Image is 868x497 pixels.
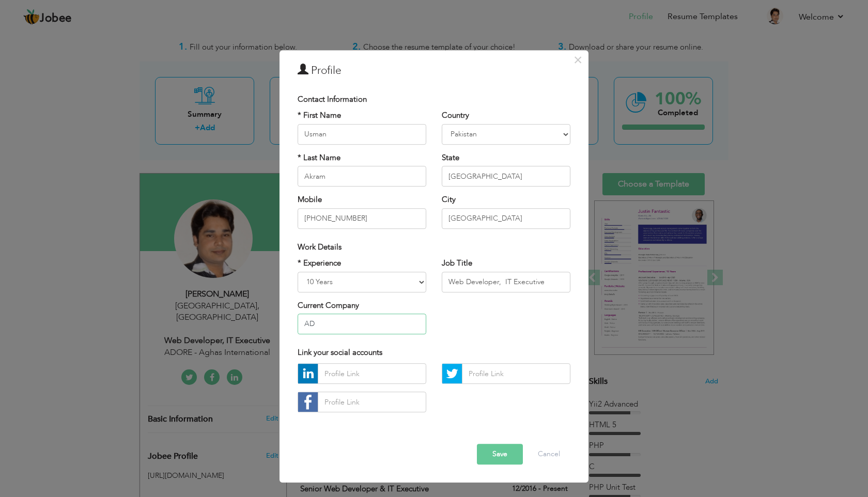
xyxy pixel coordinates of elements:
[442,258,472,269] label: Job Title
[298,111,341,121] label: * First Name
[298,194,322,205] label: Mobile
[298,152,340,163] label: * Last Name
[442,152,459,163] label: State
[569,52,586,68] button: Close
[298,242,342,252] span: Work Details
[298,300,359,311] label: Current Company
[477,444,523,465] button: Save
[462,364,570,384] input: Profile Link
[442,111,469,121] label: Country
[298,393,318,412] img: facebook
[298,94,367,104] span: Contact Information
[298,364,318,384] img: linkedin
[298,347,382,358] span: Link your social accounts
[298,63,570,79] h3: Profile
[298,258,341,269] label: * Experience
[442,364,462,384] img: Twitter
[528,444,570,465] button: Cancel
[574,51,582,69] span: ×
[318,392,426,413] input: Profile Link
[442,194,456,205] label: City
[318,364,426,384] input: Profile Link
